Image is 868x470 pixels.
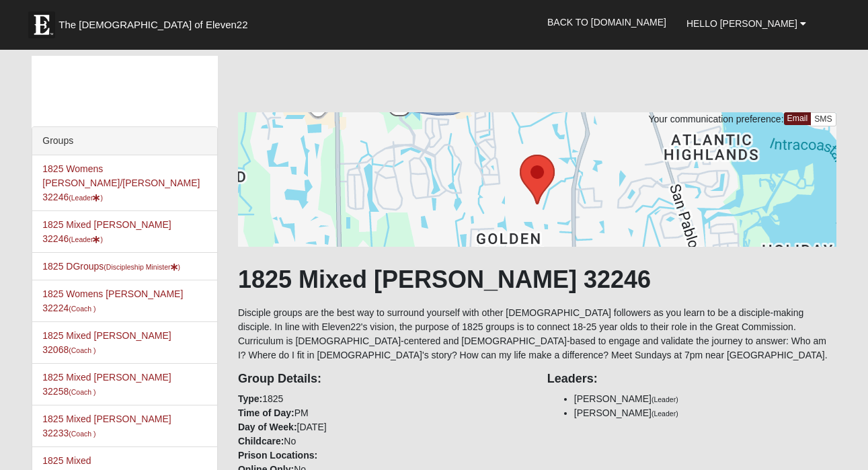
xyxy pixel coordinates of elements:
span: Hello [PERSON_NAME] [686,18,797,29]
li: [PERSON_NAME] [574,392,836,406]
a: 1825 DGroups(Discipleship Minister) [42,261,180,272]
a: SMS [810,112,836,126]
div: Groups [32,127,217,155]
a: Back to [DOMAIN_NAME] [537,5,676,39]
a: 1825 Mixed [PERSON_NAME] 32233(Coach ) [42,414,171,438]
span: Your communication preference: [648,114,783,124]
h1: 1825 Mixed [PERSON_NAME] 32246 [238,265,836,294]
strong: Type: [238,393,262,404]
small: (Leader) [652,395,678,403]
li: [PERSON_NAME] [574,406,836,420]
small: (Coach ) [69,346,95,354]
a: 1825 Mixed [PERSON_NAME] 32246(Leader) [42,219,171,244]
small: (Coach ) [69,305,95,313]
small: (Leader ) [69,194,103,202]
small: (Leader) [652,409,678,418]
a: 1825 Womens [PERSON_NAME]/[PERSON_NAME] 32246(Leader) [42,163,200,202]
a: Hello [PERSON_NAME] [676,7,816,40]
strong: Time of Day: [238,407,294,418]
small: (Coach ) [69,388,95,396]
a: 1825 Womens [PERSON_NAME] 32224(Coach ) [42,288,183,313]
a: 1825 Mixed [PERSON_NAME] 32258(Coach ) [42,372,171,397]
img: Eleven22 logo [28,11,55,38]
h4: Group Details: [238,372,527,387]
span: The [DEMOGRAPHIC_DATA] of Eleven22 [58,18,247,32]
a: 1825 Mixed [PERSON_NAME] 32068(Coach ) [42,330,171,355]
strong: Childcare: [238,436,284,446]
a: The [DEMOGRAPHIC_DATA] of Eleven22 [22,5,290,38]
small: (Coach ) [69,430,95,438]
small: (Discipleship Minister ) [104,263,180,271]
strong: Day of Week: [238,422,297,432]
h4: Leaders: [547,372,836,387]
a: Email [784,112,812,125]
small: (Leader ) [69,235,103,243]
